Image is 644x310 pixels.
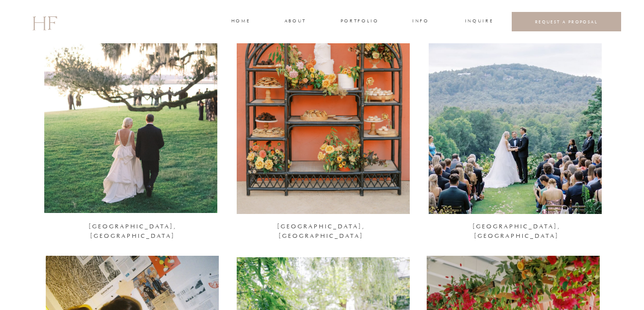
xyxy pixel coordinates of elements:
a: portfolio [341,17,378,26]
a: [GEOGRAPHIC_DATA], [GEOGRAPHIC_DATA] [442,222,591,235]
a: INFO [412,17,430,26]
a: HF [32,7,57,36]
a: REQUEST A PROPOSAL [520,19,614,24]
a: [GEOGRAPHIC_DATA], [GEOGRAPHIC_DATA] [247,222,396,235]
a: INQUIRE [465,17,492,26]
a: about [284,17,305,26]
a: home [231,17,250,26]
a: [GEOGRAPHIC_DATA], [GEOGRAPHIC_DATA] [58,222,207,235]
